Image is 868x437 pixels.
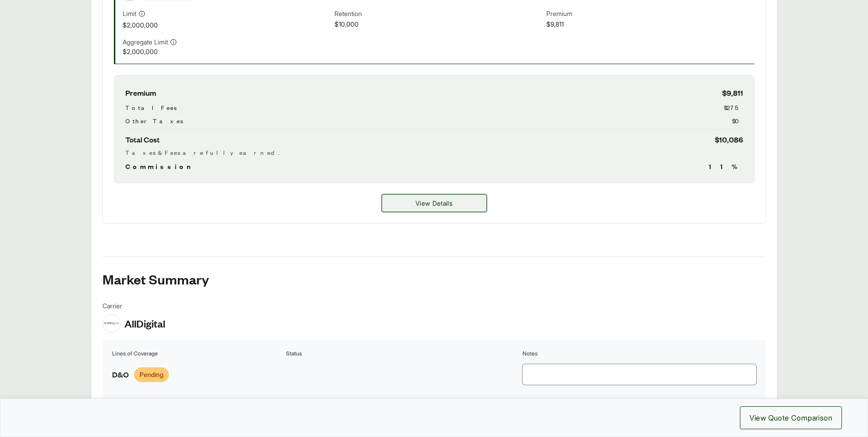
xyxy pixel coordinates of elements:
span: Limit [123,9,136,18]
span: Total Cost [125,133,160,146]
th: Status [286,349,520,358]
img: AllDigital [103,321,120,325]
a: Continental Casualty Company details [382,194,487,212]
button: View Details [382,194,487,212]
button: View Quote Comparison [740,406,842,429]
span: $2,000,000 [123,20,331,30]
span: Premium [546,9,755,19]
span: $10,086 [715,133,743,146]
span: Commission [125,161,195,172]
span: $275 [724,103,743,112]
span: Total Fees [125,103,177,112]
span: Retention [334,9,543,19]
span: View Quote Comparison [749,412,832,423]
span: 11 % [709,161,743,172]
span: $0 [732,116,743,126]
span: D&O [112,368,129,381]
span: $10,000 [334,19,543,30]
th: Lines of Coverage [112,349,284,358]
th: Notes [522,349,757,358]
span: Aggregate Limit [123,37,168,47]
span: Carrier [102,301,165,311]
span: Premium [125,87,156,99]
span: $9,811 [722,87,743,99]
span: Other Taxes [125,116,183,126]
span: View Details [415,198,453,208]
span: AllDigital [124,317,165,330]
div: Taxes & Fees are fully earned. [125,147,743,157]
span: $2,000,000 [123,47,331,56]
span: $9,811 [546,19,755,30]
h2: Market Summary [102,272,766,286]
span: Pending [134,367,169,382]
